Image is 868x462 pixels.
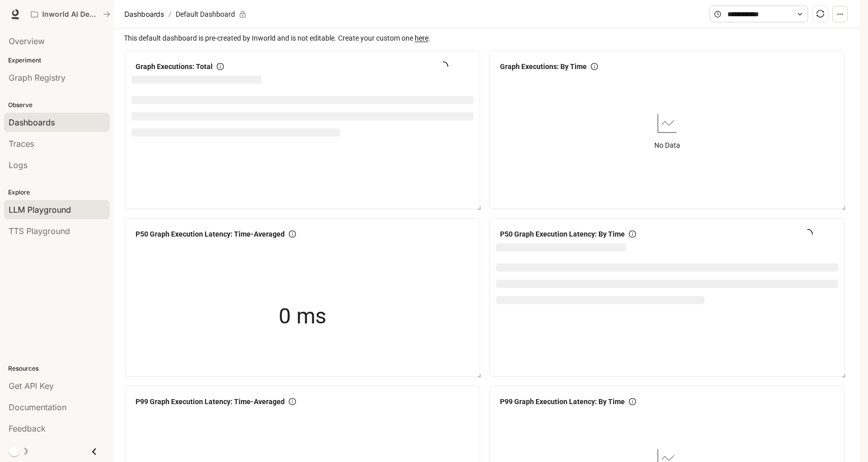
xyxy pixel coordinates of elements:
[500,61,587,72] span: Graph Executions: By Time
[500,396,625,407] span: P99 Graph Execution Latency: By Time
[289,398,296,405] span: info-circle
[136,228,285,240] span: P50 Graph Execution Latency: Time-Averaged
[136,61,213,72] span: Graph Executions: Total
[591,63,598,70] span: info-circle
[816,10,824,18] span: sync
[289,230,296,238] span: info-circle
[169,9,172,20] span: /
[436,59,450,74] span: loading
[42,10,99,19] p: Inworld AI Demos
[629,230,636,238] span: info-circle
[122,8,166,20] button: Dashboards
[136,396,285,407] span: P99 Graph Execution Latency: Time-Averaged
[26,4,115,24] button: All workspaces
[124,8,164,20] span: Dashboards
[500,228,625,240] span: P50 Graph Execution Latency: By Time
[279,299,326,333] span: 0 ms
[174,5,237,24] article: Default Dashboard
[217,63,224,70] span: info-circle
[800,227,815,241] span: loading
[124,32,852,44] span: This default dashboard is pre-created by Inworld and is not editable. Create your custom one .
[415,34,428,42] a: here
[629,398,636,405] span: info-circle
[654,140,680,151] article: No Data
